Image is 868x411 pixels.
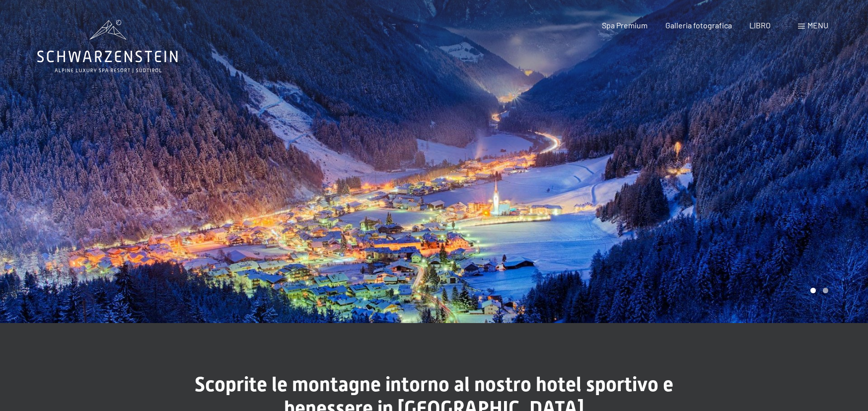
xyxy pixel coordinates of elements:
[602,20,648,30] a: Spa Premium
[807,288,828,293] div: Paginazione carosello
[749,20,771,30] a: LIBRO
[665,20,732,30] a: Galleria fotografica
[823,288,828,293] div: Carosello Pagina 2
[810,288,816,293] div: Pagina Carosello 1 (Diapositiva corrente)
[807,20,828,30] font: menu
